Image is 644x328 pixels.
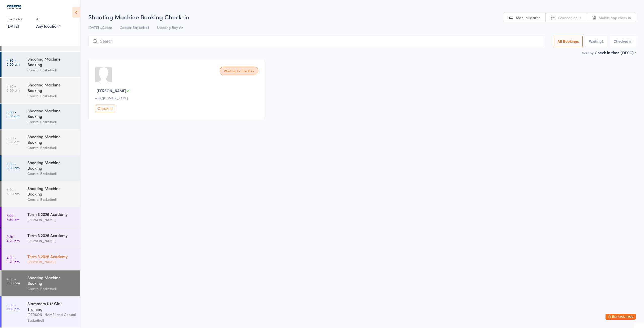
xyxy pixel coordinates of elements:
div: Shooting Machine Booking [27,82,76,93]
div: Term 3 2025 Academy [27,232,76,238]
time: 5:00 - 5:30 am [7,110,19,118]
div: At [36,15,61,23]
div: [PERSON_NAME] [27,259,76,265]
time: 4:30 - 5:20 pm [7,256,20,264]
a: 5:00 -5:30 amShooting Machine BookingCoastal Basketball [2,129,80,155]
span: [DATE] 4:30pm [88,25,112,30]
a: 5:00 -5:30 amShooting Machine BookingCoastal Basketball [2,104,80,129]
h2: Shooting Machine Booking Check-in [88,13,636,21]
button: Waiting1 [585,36,607,47]
div: Coastal Basketball [27,119,76,125]
time: 4:30 - 5:00 pm [7,277,20,285]
time: 4:30 - 5:00 am [7,84,20,92]
button: Exit kiosk mode [606,314,636,320]
div: Shooting Machine Booking [27,108,76,119]
a: 5:30 -6:00 amShooting Machine BookingCoastal Basketball [2,181,80,207]
div: Coastal Basketball [27,171,76,176]
div: Check in time (DESC) [595,50,636,55]
div: Coastal Basketball [27,145,76,151]
a: 7:00 -7:50 amTerm 3 2025 Academy[PERSON_NAME] [2,207,80,228]
div: Shooting Machine Booking [27,185,76,197]
button: Checked in [610,36,636,47]
div: 1 [602,39,604,43]
div: Shooting Machine Booking [27,160,76,171]
div: Term 3 2025 Academy [27,211,76,217]
div: w•s@[DOMAIN_NAME] [95,96,260,100]
img: Coastal Basketball [5,4,24,10]
input: Search [88,36,545,47]
div: [PERSON_NAME] and Coastal Basketball [27,312,76,323]
div: [PERSON_NAME] [27,217,76,223]
time: 3:30 - 4:20 pm [7,235,20,243]
time: 5:00 - 5:30 am [7,136,19,144]
div: Shooting Machine Booking [27,134,76,145]
time: 7:00 - 7:50 am [7,213,19,221]
div: Coastal Basketball [27,93,76,99]
div: Events for [7,15,31,23]
span: Scanner input [558,15,581,20]
time: 5:30 - 6:00 am [7,188,20,196]
a: [DATE] [7,23,19,29]
label: Sort by [582,50,594,55]
a: 4:30 -5:00 pmShooting Machine BookingCoastal Basketball [2,270,80,296]
div: Coastal Basketball [27,286,76,292]
div: Slammers U12 Girls Training [27,301,76,312]
a: 5:30 -7:00 pmSlammers U12 Girls Training[PERSON_NAME] and Coastal Basketball [2,296,80,327]
div: Shooting Machine Booking [27,56,76,67]
div: Waiting to check in [220,67,258,75]
div: [PERSON_NAME] [27,238,76,244]
time: 5:30 - 6:00 am [7,162,20,170]
a: 4:30 -5:20 pmTerm 3 2025 Academy[PERSON_NAME] [2,249,80,270]
span: Manual search [516,15,540,20]
div: Term 3 2025 Academy [27,254,76,259]
span: [PERSON_NAME] [97,88,126,93]
button: All Bookings [554,36,583,47]
div: Any location [36,23,61,29]
a: 4:30 -5:00 amShooting Machine BookingCoastal Basketball [2,78,80,103]
div: Coastal Basketball [27,67,76,73]
time: 4:30 - 5:00 am [7,58,20,66]
span: Shooting Bay #2 [157,25,183,30]
a: 3:30 -4:20 pmTerm 3 2025 Academy[PERSON_NAME] [2,228,80,249]
time: 5:30 - 7:00 pm [7,303,20,311]
button: Check in [95,105,115,112]
span: Mobile app check in [599,15,631,20]
div: Shooting Machine Booking [27,275,76,286]
a: 5:30 -6:00 amShooting Machine BookingCoastal Basketball [2,155,80,181]
span: Coastal Basketball [120,25,149,30]
div: Coastal Basketball [27,197,76,202]
a: 4:30 -5:00 amShooting Machine BookingCoastal Basketball [2,52,80,77]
